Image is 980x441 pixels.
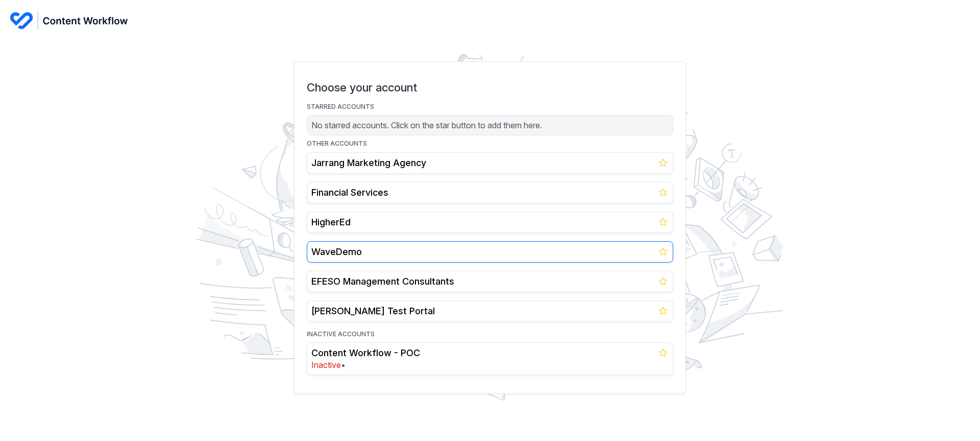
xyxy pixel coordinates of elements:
[307,80,673,95] h1: Choose your account
[311,275,669,288] h2: EFESO Management Consultants
[311,347,669,359] h2: Content Workflow - POC
[311,360,341,370] span: Inactive
[307,103,673,111] p: STARRED ACCOUNTS
[307,140,673,148] p: OTHER ACCOUNTS
[311,359,669,370] p: •
[311,187,669,199] h2: Financial Services
[307,241,673,263] a: WaveDemo
[307,182,673,203] a: Financial Services
[10,12,970,29] a: Content Workflow
[657,216,669,228] button: Add to starred
[307,212,673,233] a: HigherEd
[311,216,669,228] h2: HigherEd
[657,186,669,198] button: Add to starred
[307,152,673,174] a: Jarrang Marketing Agency
[657,346,669,359] button: Add to starred
[311,120,669,131] p: No starred accounts. Click on the star button to add them here.
[307,300,673,322] a: [PERSON_NAME] Test Portal
[307,330,673,339] p: INACTIVE ACCOUNTS
[657,305,669,317] button: Add to starred
[657,245,669,258] button: Add to starred
[311,246,669,258] h2: WaveDemo
[311,305,669,317] h2: [PERSON_NAME] Test Portal
[307,342,673,375] a: Content Workflow - POCInactive•
[657,156,669,169] button: Add to starred
[311,157,669,169] h2: Jarrang Marketing Agency
[307,271,673,292] a: EFESO Management Consultants
[657,275,669,287] button: Add to starred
